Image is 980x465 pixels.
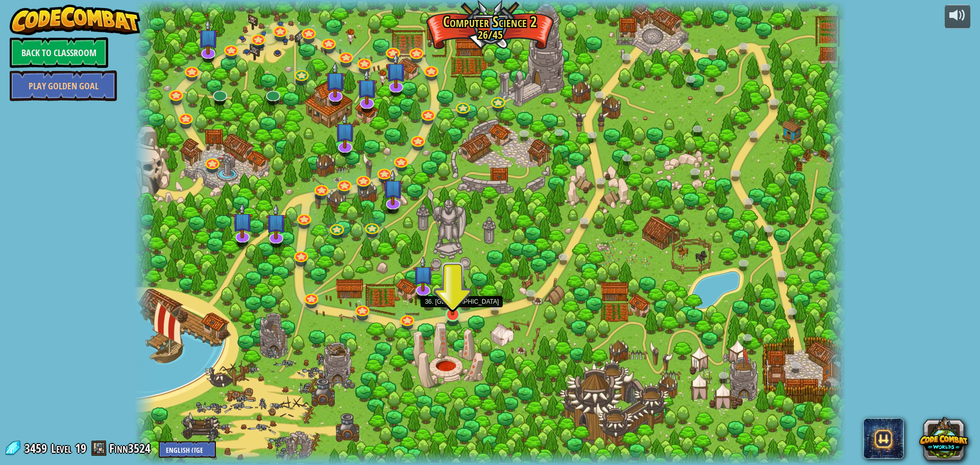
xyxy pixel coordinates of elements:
img: level-banner-unstarted-subscriber.png [385,53,406,88]
a: Play Golden Goal [10,70,117,101]
img: level-banner-started.png [443,272,462,315]
img: level-banner-unstarted-subscriber.png [266,204,287,239]
span: Level [51,440,71,457]
a: Finn3524 [109,440,154,456]
img: level-banner-unstarted-subscriber.png [383,170,404,206]
img: level-banner-unstarted-subscriber.png [232,203,253,238]
img: level-banner-unstarted-subscriber.png [356,69,377,105]
img: CodeCombat - Learn how to code by playing a game [10,5,140,35]
span: 3459 [24,440,50,456]
img: level-banner-unstarted-subscriber.png [335,113,356,149]
span: 19 [75,440,86,456]
img: level-banner-unstarted-subscriber.png [325,62,346,97]
img: level-banner-unstarted-subscriber.png [198,19,218,55]
button: Adjust volume [945,5,970,29]
a: Back to Classroom [10,37,108,68]
img: level-banner-unstarted-subscriber.png [412,256,433,291]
